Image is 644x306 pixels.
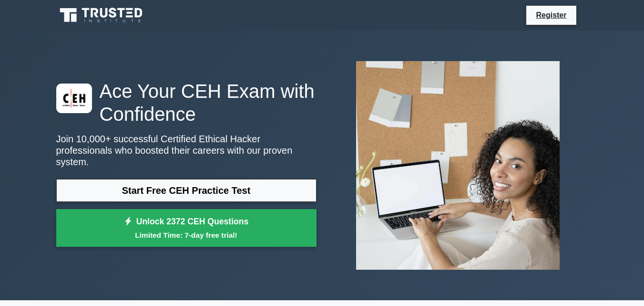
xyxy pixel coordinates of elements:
[56,80,317,126] h1: Ace Your CEH Exam with Confidence
[56,179,317,202] a: Start Free CEH Practice Test
[68,230,305,241] small: Limited Time: 7-day free trial!
[56,209,317,247] a: Unlock 2372 CEH QuestionsLimited Time: 7-day free trial!
[56,133,317,168] p: Join 10,000+ successful Certified Ethical Hacker professionals who boosted their careers with our...
[530,9,572,21] a: Register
